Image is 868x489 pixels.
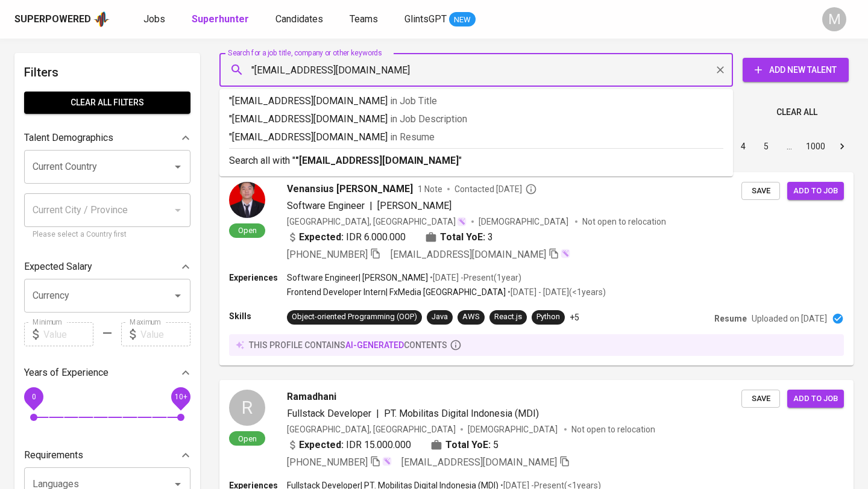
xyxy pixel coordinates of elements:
div: … [779,140,799,152]
a: Candidates [275,12,325,27]
p: Please select a Country first [33,229,182,241]
div: Years of Experience [24,361,190,385]
div: M [822,7,846,31]
p: Talent Demographics [24,131,113,145]
span: 5 [493,438,498,452]
span: [EMAIL_ADDRESS][DOMAIN_NAME] [391,249,546,260]
span: in Job Description [390,113,467,125]
a: Superhunter [192,12,251,27]
a: Superpoweredapp logo [14,10,110,28]
span: Open [233,434,262,444]
span: Fullstack Developer [287,408,371,419]
b: Expected: [299,230,344,244]
span: Ramadhani [287,390,336,404]
span: Teams [350,13,378,25]
img: magic_wand.svg [561,249,570,258]
button: Open [169,158,186,175]
span: Add to job [793,184,838,198]
span: Jobs [143,13,165,25]
p: • [DATE] - [DATE] ( <1 years ) [506,286,606,298]
svg: By Batam recruiter [525,183,537,195]
span: | [376,406,379,421]
span: Clear All [776,105,817,120]
img: app logo [93,10,110,28]
button: Go to page 4 [734,137,753,156]
div: Expected Salary [24,255,190,279]
p: +5 [570,311,579,323]
span: Software Engineer [287,200,365,211]
img: 16010b95097a311191fce98e742c5515.jpg [229,182,265,218]
button: Open [169,287,186,304]
input: Value [43,322,93,346]
p: Requirements [24,448,83,463]
img: magic_wand.svg [457,217,467,226]
div: Talent Demographics [24,126,190,150]
span: 0 [31,393,36,401]
p: Not open to relocation [571,423,655,435]
button: Go to page 5 [756,137,776,156]
b: "[EMAIL_ADDRESS][DOMAIN_NAME] [295,155,459,166]
b: Expected: [299,438,344,452]
span: [PHONE_NUMBER] [287,249,368,260]
span: 10+ [174,393,187,401]
span: [PERSON_NAME] [377,200,451,211]
nav: pagination navigation [640,137,854,156]
p: Skills [229,310,287,322]
span: Add New Talent [752,63,839,78]
div: AWS [462,311,480,323]
span: [EMAIL_ADDRESS][DOMAIN_NAME] [401,456,557,468]
div: R [229,390,265,426]
p: Expected Salary [24,260,92,274]
p: "[EMAIL_ADDRESS][DOMAIN_NAME] [229,112,723,126]
div: React.js [494,311,522,323]
span: | [370,199,373,213]
span: Open [233,225,262,235]
span: PT. Mobilitas Digital Indonesia (MDI) [384,408,539,419]
span: Venansius [PERSON_NAME] [287,182,413,196]
button: Clear All filters [24,92,190,114]
span: [PHONE_NUMBER] [287,456,368,468]
button: Add to job [787,390,844,408]
div: IDR 15.000.000 [287,438,411,452]
button: Clear All [772,101,822,123]
span: Clear All filters [34,95,181,110]
span: in Resume [390,131,435,143]
div: Python [536,311,560,323]
input: Value [140,322,190,346]
p: Frontend Developer Intern | FxMedia [GEOGRAPHIC_DATA] [287,286,506,298]
div: Superpowered [14,13,91,26]
button: Save [741,182,780,201]
p: Not open to relocation [582,216,666,228]
a: OpenVenansius [PERSON_NAME]1 NoteContacted [DATE]Software Engineer|[PERSON_NAME][GEOGRAPHIC_DATA]... [219,172,854,366]
span: [DEMOGRAPHIC_DATA] [468,423,559,435]
span: in Job Title [390,95,437,107]
span: Save [747,392,774,406]
div: Requirements [24,443,190,467]
p: Uploaded on [DATE] [752,313,827,325]
a: Teams [350,12,380,27]
button: Go to page 1000 [802,137,829,156]
b: Total YoE: [445,438,491,452]
b: Superhunter [192,13,249,25]
p: "[EMAIL_ADDRESS][DOMAIN_NAME] [229,94,723,108]
span: Candidates [275,13,323,25]
span: Save [747,184,774,198]
span: NEW [449,14,476,26]
a: Jobs [143,12,168,27]
button: Add to job [787,182,844,201]
p: Search all with " " [229,154,723,168]
span: [DEMOGRAPHIC_DATA] [479,216,570,228]
span: Add to job [793,392,838,406]
span: AI-generated [345,340,404,350]
span: 3 [488,230,493,244]
b: Total YoE: [440,230,485,244]
p: Experiences [229,272,287,284]
span: Contacted [DATE] [454,183,537,195]
div: Object-oriented Programming (OOP) [292,311,417,323]
p: • [DATE] - Present ( 1 year ) [428,272,521,284]
div: Java [432,311,448,323]
div: [GEOGRAPHIC_DATA], [GEOGRAPHIC_DATA] [287,423,456,435]
p: "[EMAIL_ADDRESS][DOMAIN_NAME] [229,130,723,145]
button: Add New Talent [743,58,849,82]
span: GlintsGPT [404,13,447,25]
